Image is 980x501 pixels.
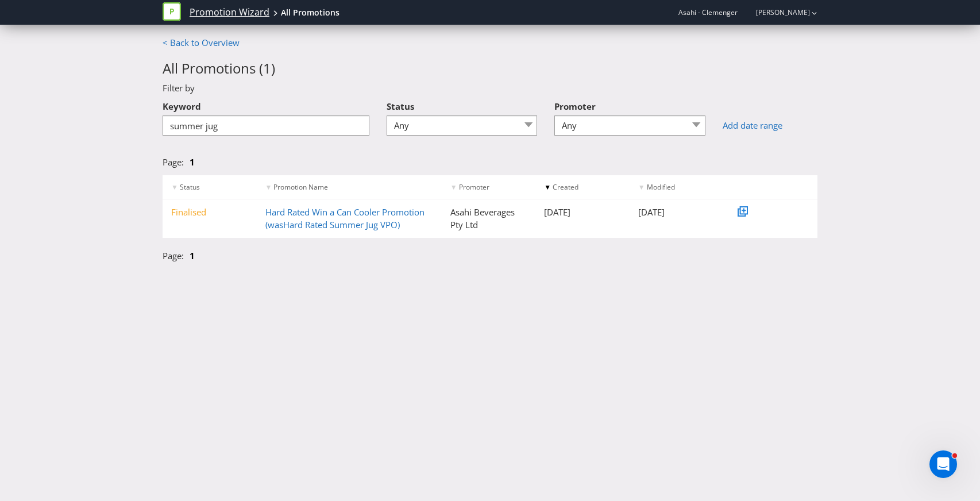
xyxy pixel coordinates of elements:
span: ▼ [450,182,457,192]
span: 1 [263,59,271,78]
span: Status [387,101,414,112]
span: Asahi - Clemenger [678,7,738,17]
span: Page: [163,250,184,261]
span: Created [553,182,578,192]
span: All Promotions ( [163,59,263,78]
a: Hard Rated Win a Can Cooler Promotion (wasHard Rated Summer Jug VPO) [265,206,425,230]
a: Add date range [723,120,817,132]
span: ▼ [265,182,272,192]
span: Modified [647,182,675,192]
span: Status [180,182,200,192]
a: 1 [190,156,195,168]
div: All Promotions [281,7,339,18]
div: [DATE] [630,206,724,218]
a: 1 [190,250,195,261]
input: Filter promotions... [163,115,369,136]
a: < Back to Overview [163,37,240,48]
div: Finalised [163,206,257,218]
a: [PERSON_NAME] [744,7,810,17]
span: Page: [163,156,184,168]
div: Filter by [154,82,826,94]
span: Promoter [459,182,489,192]
span: ▼ [544,182,551,192]
span: ) [271,59,275,78]
a: Promotion Wizard [190,6,269,19]
div: [DATE] [535,206,630,218]
span: Promotion Name [273,182,328,192]
iframe: Intercom live chat [929,450,957,478]
span: ▼ [638,182,645,192]
label: Keyword [163,95,201,113]
span: ▼ [171,182,178,192]
span: Promoter [554,101,596,112]
div: Asahi Beverages Pty Ltd [442,206,536,231]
